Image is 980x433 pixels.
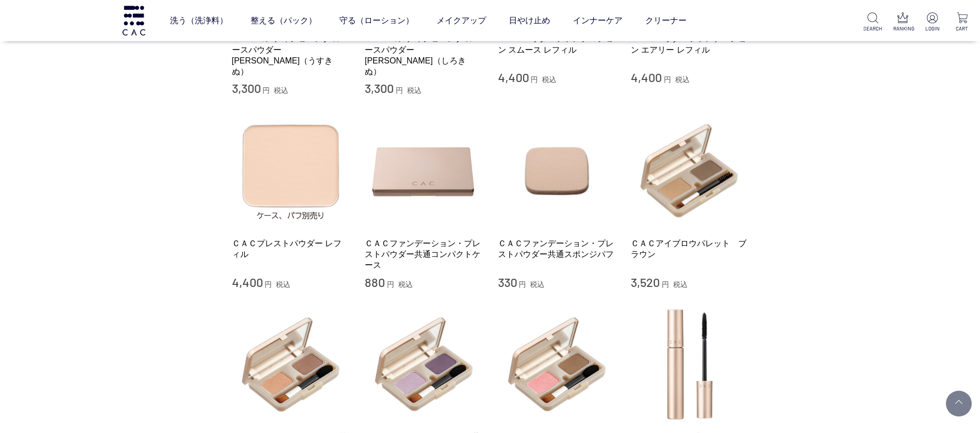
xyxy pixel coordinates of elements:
span: 税込 [675,75,690,84]
span: 円 [531,75,538,84]
span: 3,300 [232,81,261,95]
span: 円 [519,280,526,288]
span: 円 [662,280,669,288]
span: 円 [387,280,394,288]
span: 4,400 [232,275,263,290]
a: 守る（ローション） [339,6,414,35]
a: ＣＡＣファンデーション・プレストパウダー共通スポンジパフ [498,238,616,260]
a: RANKING [893,12,912,33]
a: ＣＡＣパウダーファンデーション エアリー レフィル [631,33,749,55]
a: クリーナー [645,6,687,35]
p: SEARCH [863,25,882,33]
a: ＣＡＣアイブロウパレット ブラウン [631,238,749,260]
span: 3,520 [631,275,660,290]
a: 日やけ止め [509,6,550,35]
a: CART [953,12,972,33]
span: 税込 [542,75,556,84]
span: 880 [365,275,385,290]
span: 4,400 [498,70,529,85]
span: 3,300 [365,81,394,95]
a: ＣＡＣファンデーション・プレストパウダー共通コンパクトケース [365,238,483,271]
img: ＣＡＣアイカラーパレット 柿渋（かきしぶ） [232,306,350,423]
span: 円 [396,86,403,94]
span: 税込 [274,86,288,94]
a: 整える（パック） [251,6,317,35]
span: 円 [664,75,671,84]
a: SEARCH [863,12,882,33]
p: RANKING [893,25,912,33]
img: ＣＡＣアイカラーパレット 紫陽花（あじさい） [365,306,483,423]
a: LOGIN [923,12,942,33]
span: 円 [262,86,270,94]
span: 330 [498,275,517,290]
img: ＣＡＣファンデーション・プレストパウダー共通コンパクトケース [365,112,483,230]
p: LOGIN [923,25,942,33]
span: 円 [265,280,272,288]
a: 洗う（洗浄料） [170,6,228,35]
span: 税込 [276,280,290,288]
img: ＣＡＣアイブロウパレット ブラウン [631,112,749,230]
img: ＣＡＣファンデーション・プレストパウダー共通スポンジパフ [498,112,616,230]
img: ＣＡＣアイカラーパレット 八重桜（やえざくら） [498,306,616,423]
img: ＣＡＣプレストパウダー レフィル [232,112,350,230]
span: 税込 [398,280,413,288]
p: CART [953,25,972,33]
a: メイクアップ [437,6,486,35]
a: インナーケア [573,6,623,35]
span: 税込 [407,86,422,94]
img: ＣＡＣマスカラ ブラック [631,306,749,423]
a: ＣＡＣプレストパウダー レフィル [232,238,350,260]
span: 4,400 [631,70,662,85]
span: 税込 [530,280,545,288]
span: 税込 [673,280,688,288]
img: logo [121,6,147,35]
